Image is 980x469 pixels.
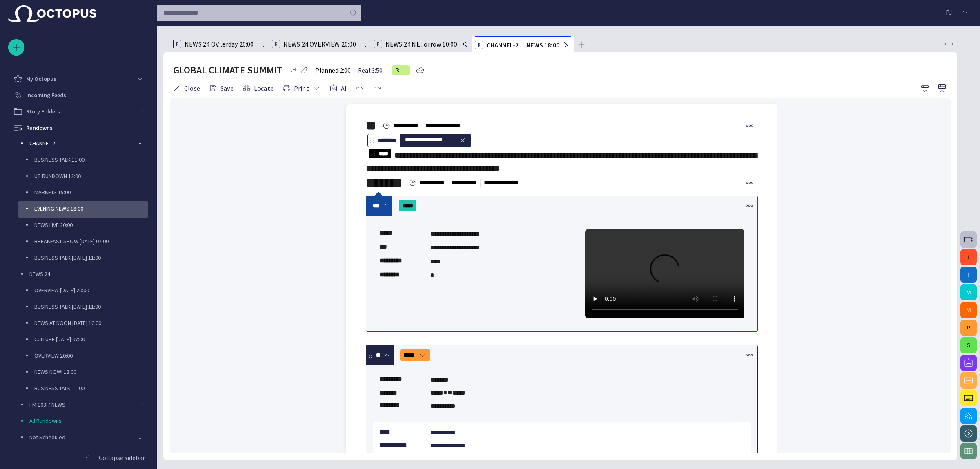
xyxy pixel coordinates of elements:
[34,253,148,262] p: BUSINESS TALK [DATE] 11:00
[486,41,559,49] span: CHANNEL-2 ... NEWS 18:00
[34,302,148,311] p: BUSINESS TALK [DATE] 11:00
[18,365,148,381] div: NEWS NOW! 13:00
[173,64,283,77] h2: GLOBAL CLIMATE SUMMIT
[960,320,977,336] button: P
[960,337,977,353] button: S
[327,81,350,96] button: AI
[34,319,148,327] p: NEWS AT NOON [DATE] 10:00
[34,335,148,343] p: CULTURE [DATE] 07:00
[18,332,148,348] div: CULTURE [DATE] 07:00
[34,204,148,213] p: EVENING NEWS 18:00
[396,66,400,74] span: R
[34,172,148,180] p: US RUNDOWN 12:00
[29,139,132,147] p: CHANNEL 2
[34,368,148,376] p: NEWS NOW! 13:00
[8,5,96,22] img: Octopus News Room
[358,65,383,75] p: Real: 3:50
[18,234,148,250] div: BREAKFAST SHOW [DATE] 07:00
[26,75,56,83] p: My Octopus
[34,384,148,392] p: BUSINESS TALK 11:00
[34,237,148,245] p: BREAKFAST SHOW [DATE] 07:00
[272,40,280,48] p: R
[29,433,132,441] p: Not Scheduled
[26,124,53,132] p: Rundowns
[34,351,148,360] p: OVERVIEW 20:00
[185,40,254,48] span: NEWS 24 OV...erday 20:00
[99,453,145,462] p: Collapse sidebar
[475,41,483,49] p: R
[392,63,410,78] button: R
[29,270,132,278] p: NEWS 24
[18,218,148,234] div: NEWS LIVE 20:00
[280,81,323,96] button: Print
[960,284,977,300] button: M
[8,449,148,466] button: Collapse sidebar
[960,302,977,318] button: M
[960,267,977,283] button: I
[170,36,269,52] div: RNEWS 24 OV...erday 20:00
[283,40,356,48] span: NEWS 24 OVERVIEW 20:00
[960,249,977,265] button: f
[18,250,148,267] div: BUSINESS TALK [DATE] 11:00
[315,65,351,75] p: Planned: 2:00
[34,221,148,229] p: NEWS LIVE 20:00
[939,5,975,20] button: PJ
[170,81,203,96] button: Close
[371,36,472,52] div: RNEWS 24 NE...orrow 10:00
[34,188,148,196] p: MARKETS 15:00
[26,107,60,116] p: Story Folders
[206,81,236,96] button: Save
[34,286,148,294] p: OVERVIEW [DATE] 20:00
[472,36,574,52] div: RCHANNEL-2 ... NEWS 18:00
[269,36,371,52] div: RNEWS 24 OVERVIEW 20:00
[18,152,148,169] div: BUSINESS TALK 11:00
[946,7,952,17] p: P J
[8,71,148,449] ul: main menu
[18,201,148,218] div: EVENING NEWS 18:00
[240,81,276,96] button: Locate
[34,156,148,164] p: BUSINESS TALK 11:00
[29,417,148,425] p: All Rundowns
[18,348,148,365] div: OVERVIEW 20:00
[173,40,181,48] p: R
[26,91,66,99] p: Incoming Feeds
[18,283,148,299] div: OVERVIEW [DATE] 20:00
[29,400,132,409] p: FM 103.7 NEWS
[18,169,148,185] div: US RUNDOWN 12:00
[385,40,457,48] span: NEWS 24 NE...orrow 10:00
[13,413,148,430] div: All Rundowns
[374,40,382,48] p: R
[18,316,148,332] div: NEWS AT NOON [DATE] 10:00
[18,381,148,397] div: BUSINESS TALK 11:00
[18,185,148,201] div: MARKETS 15:00
[18,299,148,316] div: BUSINESS TALK [DATE] 11:00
